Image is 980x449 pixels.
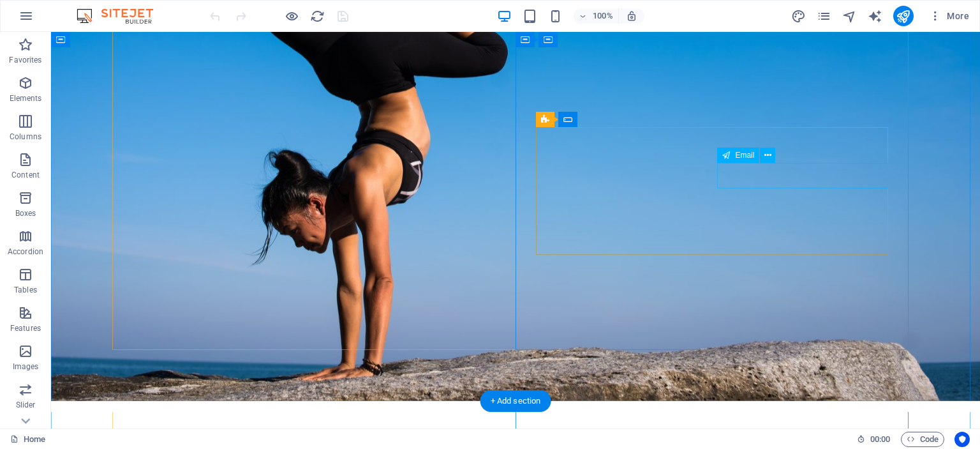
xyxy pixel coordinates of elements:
i: Pages (Ctrl+Alt+S) [817,9,831,24]
button: Click here to leave preview mode and continue editing [284,8,299,24]
button: 100% [574,8,619,24]
i: On resize automatically adjust zoom level to fit chosen device. [626,10,637,22]
button: More [924,6,974,26]
p: Features [10,323,41,333]
button: Code [901,432,944,447]
span: Email [735,151,754,159]
div: + Add section [480,390,551,412]
span: More [929,10,969,22]
i: Reload page [310,9,325,24]
i: Design (Ctrl+Alt+Y) [791,9,806,24]
p: Elements [10,93,42,103]
button: Usercentrics [954,432,970,447]
button: navigator [842,8,857,24]
span: Code [907,432,939,447]
img: Editor Logo [73,8,169,24]
i: AI Writer [868,9,882,24]
h6: 100% [593,8,613,24]
button: publish [893,6,914,26]
i: Navigator [842,9,857,24]
p: Boxes [15,208,36,218]
button: text_generator [868,8,883,24]
button: design [791,8,806,24]
span: 00 00 [870,432,890,447]
p: Tables [14,285,37,295]
p: Columns [10,132,41,142]
button: reload [309,8,325,24]
p: Favorites [9,55,41,65]
button: pages [817,8,832,24]
i: Publish [896,9,910,24]
span: : [879,434,881,444]
p: Accordion [8,247,43,257]
p: Content [11,170,40,180]
h6: Session time [857,432,891,447]
p: Images [13,361,39,372]
p: Slider [16,400,36,410]
a: Click to cancel selection. Double-click to open Pages [10,432,45,447]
